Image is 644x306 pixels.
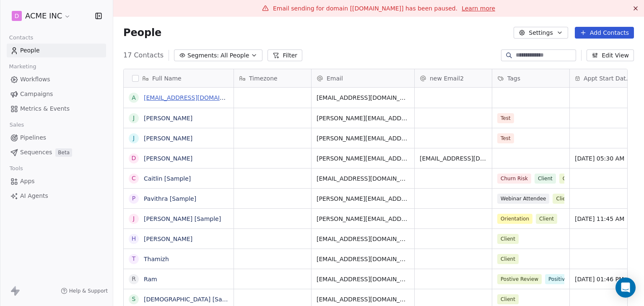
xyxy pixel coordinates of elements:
span: [EMAIL_ADDRESS][DOMAIN_NAME] [317,295,409,303]
span: Client [553,194,574,204]
div: P [132,194,135,203]
span: Client [497,254,519,264]
span: Metrics & Events [20,104,70,113]
a: [PERSON_NAME] [144,236,192,242]
span: Client [497,234,519,244]
a: Pavithra [Sample] [144,195,196,202]
span: [EMAIL_ADDRESS][DOMAIN_NAME] [317,275,409,283]
span: Client [559,174,581,184]
div: J [133,214,135,223]
span: Positive Review [545,274,591,284]
div: S [132,295,136,303]
div: T [132,254,136,263]
button: Filter [267,49,302,61]
span: 17 Contacts [123,50,164,60]
span: Email sending for domain [[DOMAIN_NAME]] has been paused. [273,5,457,12]
a: Pipelines [7,131,106,145]
span: Apps [20,177,35,186]
span: [PERSON_NAME][EMAIL_ADDRESS][DOMAIN_NAME] [317,215,409,223]
span: D [15,12,19,20]
span: Contacts [5,31,37,44]
a: [EMAIL_ADDRESS][DOMAIN_NAME] [144,94,247,101]
a: SequencesBeta [7,145,106,159]
span: Beta [55,148,72,157]
span: Full Name [152,74,182,83]
span: Orientation [497,214,532,224]
span: ACME INC [25,10,62,21]
span: All People [221,51,249,60]
div: Open Intercom Messenger [615,277,636,298]
a: Help & Support [61,288,108,294]
span: [PERSON_NAME][EMAIL_ADDRESS][DOMAIN_NAME] [317,154,409,163]
button: Add Contacts [575,27,634,39]
span: People [20,46,40,55]
span: Sequences [20,148,52,157]
span: Timezone [249,74,278,83]
span: [PERSON_NAME][EMAIL_ADDRESS][DOMAIN_NAME] [317,194,409,203]
a: [PERSON_NAME] [144,135,192,142]
span: [EMAIL_ADDRESS][DOMAIN_NAME] [317,235,409,243]
span: Postive Review [497,274,542,284]
a: Caitlin [Sample] [144,175,191,182]
span: Appt Start Date/Time [584,74,634,83]
a: Metrics & Events [7,102,106,116]
span: [DATE] 11:45 AM [575,215,642,223]
span: Client [535,174,556,184]
span: Test [497,133,514,143]
span: new Email2 [430,74,464,83]
span: Churn Risk [497,174,531,184]
span: [DATE] 05:30 AM [575,154,642,163]
span: Tags [507,74,520,83]
a: Learn more [462,4,495,13]
div: a [132,93,136,102]
button: DACME INC [10,9,73,23]
span: Marketing [5,60,40,73]
div: Full Name [124,69,234,87]
a: Campaigns [7,87,106,101]
a: [DEMOGRAPHIC_DATA] [Sample] [144,296,239,303]
button: Edit View [587,49,634,61]
button: Settings [514,27,568,39]
span: Test [497,113,514,123]
span: [EMAIL_ADDRESS][DOMAIN_NAME] [317,255,409,263]
span: Webinar Attendee [497,194,549,204]
span: Client [497,294,519,304]
a: Thamizh [144,256,169,262]
span: [DATE] 01:46 PM [575,275,642,283]
a: Apps [7,174,106,188]
span: People [123,26,161,39]
span: [EMAIL_ADDRESS][DOMAIN_NAME] [317,174,409,183]
span: Help & Support [69,288,108,294]
span: [EMAIL_ADDRESS][DOMAIN_NAME] [420,154,487,163]
span: [EMAIL_ADDRESS][DOMAIN_NAME] [317,93,409,102]
span: Workflows [20,75,50,84]
div: Email [312,69,414,87]
span: Tools [6,162,26,175]
div: j [133,134,135,143]
a: [PERSON_NAME] [144,115,192,122]
a: Ram [144,276,157,283]
span: Campaigns [20,90,53,99]
span: Sales [6,119,28,131]
a: [PERSON_NAME] [Sample] [144,215,221,222]
div: H [132,234,136,243]
div: Tags [492,69,569,87]
div: new Email2 [415,69,492,87]
span: [PERSON_NAME][EMAIL_ADDRESS][DOMAIN_NAME] [317,114,409,122]
a: [PERSON_NAME] [144,155,192,162]
span: AI Agents [20,192,48,200]
a: People [7,44,106,57]
div: R [132,275,136,283]
span: [PERSON_NAME][EMAIL_ADDRESS][DOMAIN_NAME] [317,134,409,143]
span: Email [327,74,343,83]
span: Client [536,214,557,224]
span: Pipelines [20,133,46,142]
a: Workflows [7,73,106,86]
span: Segments: [187,51,219,60]
div: D [132,154,136,163]
div: C [132,174,136,183]
a: AI Agents [7,189,106,203]
div: Timezone [234,69,311,87]
div: j [133,114,135,122]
